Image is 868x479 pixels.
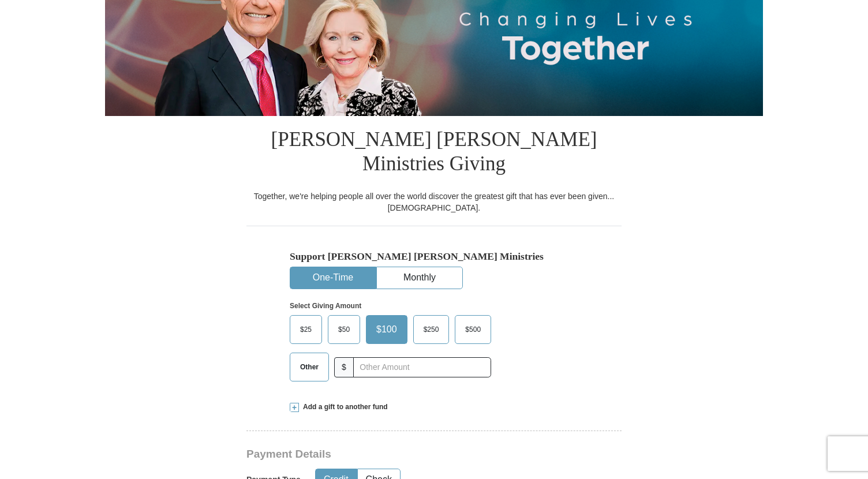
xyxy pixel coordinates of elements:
[290,250,578,263] h5: Support [PERSON_NAME] [PERSON_NAME] Ministries
[290,267,376,289] button: One-Time
[294,321,317,338] span: $25
[334,357,354,377] span: $
[353,357,491,377] input: Other Amount
[371,321,403,338] span: $100
[246,116,622,190] h1: [PERSON_NAME] [PERSON_NAME] Ministries Giving
[332,321,356,338] span: $50
[246,448,541,461] h3: Payment Details
[299,402,388,412] span: Add a gift to another fund
[290,302,361,310] strong: Select Giving Amount
[294,358,324,376] span: Other
[377,267,462,289] button: Monthly
[418,321,445,338] span: $250
[459,321,487,338] span: $500
[246,190,622,214] div: Together, we're helping people all over the world discover the greatest gift that has ever been g...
